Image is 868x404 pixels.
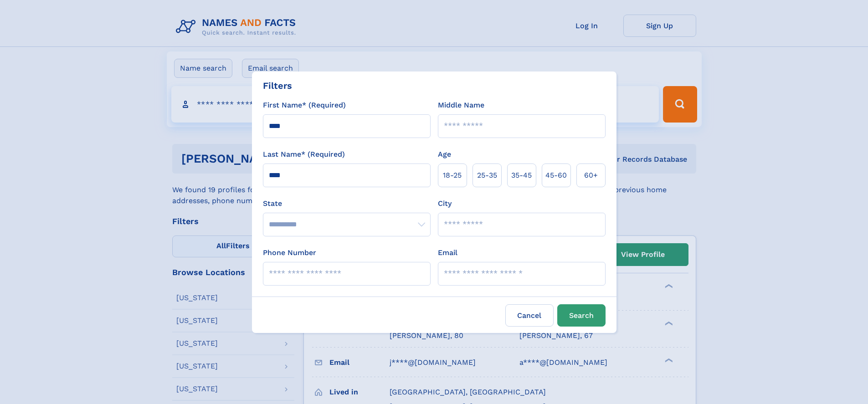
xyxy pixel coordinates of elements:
span: 45‑60 [545,170,567,181]
button: Search [557,304,606,327]
label: City [438,198,452,209]
label: Last Name* (Required) [263,149,345,160]
label: Phone Number [263,247,316,258]
label: Age [438,149,451,160]
span: 35‑45 [511,170,532,181]
span: 60+ [584,170,598,181]
label: Cancel [505,304,554,327]
label: Email [438,247,457,258]
span: 18‑25 [443,170,462,181]
span: 25‑35 [477,170,497,181]
div: Filters [263,79,292,92]
label: Middle Name [438,100,484,111]
label: State [263,198,431,209]
label: First Name* (Required) [263,100,346,111]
